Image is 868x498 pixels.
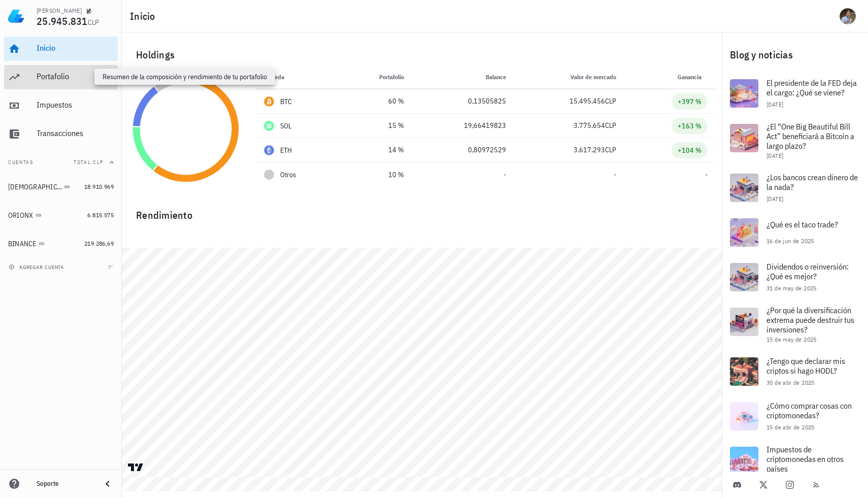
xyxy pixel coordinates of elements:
[8,211,34,220] div: ORIONX
[4,122,118,146] a: Transacciones
[722,210,868,255] a: ¿Qué es el taco trade? 16 de jun de 2025
[37,43,114,53] div: Inicio
[766,172,858,192] span: ¿Los bancos crean dinero de la nada?
[766,195,783,203] span: [DATE]
[37,480,93,488] div: Soporte
[722,394,868,439] a: ¿Cómo comprar cosas con criptomonedas? 15 de abr de 2025
[722,71,868,116] a: El presidente de la FED deja el cargo: ¿Qué se viene? [DATE]
[840,8,856,24] div: avatar
[348,145,404,155] div: 14 %
[11,264,64,271] span: agregar cuenta
[722,39,868,71] div: Blog y noticias
[678,96,702,107] div: +397 %
[74,159,104,165] span: Total CLP
[8,240,37,248] div: BINANCE
[766,219,838,229] span: ¿Qué es el taco trade?
[766,101,783,108] span: [DATE]
[614,170,616,179] span: -
[128,199,716,223] div: Rendimiento
[280,121,292,131] div: SOL
[37,7,82,15] div: [PERSON_NAME]
[766,261,849,281] span: Dividendos o reinversión: ¿Qué es mejor?
[766,401,852,420] span: ¿Cómo comprar cosas con criptomonedas?
[766,78,857,97] span: El presidente de la FED deja el cargo: ¿Qué se viene?
[766,305,854,335] span: ¿Por qué la diversificación extrema puede destruir tus inversiones?
[280,145,292,155] div: ETH
[264,96,274,107] div: BTC-icon
[420,96,506,107] div: 0,13505825
[127,462,145,472] a: Charting by TradingView
[88,18,99,27] span: CLP
[412,65,514,89] th: Balance
[766,444,844,474] span: Impuestos de criptomonedas en otros países
[420,120,506,131] div: 19,66419823
[4,231,118,256] a: BINANCE 219.286,69
[4,93,118,118] a: Impuestos
[605,96,616,106] span: CLP
[574,121,605,130] span: 3.775.654
[722,255,868,300] a: Dividendos o reinversión: ¿Qué es mejor? 31 de may de 2025
[514,65,624,89] th: Valor de mercado
[766,356,845,376] span: ¿Tengo que declarar mis criptos si hago HODL?
[605,145,616,154] span: CLP
[8,183,62,191] div: [DEMOGRAPHIC_DATA]
[4,37,118,61] a: Inicio
[6,262,69,272] button: agregar cuenta
[348,96,404,107] div: 60 %
[766,379,815,386] span: 30 de abr de 2025
[766,423,815,431] span: 15 de abr de 2025
[574,145,605,154] span: 3.617.293
[420,145,506,155] div: 0,80972529
[722,439,868,488] a: Impuestos de criptomonedas en otros países
[280,96,292,107] div: BTC
[766,284,817,292] span: 31 de may de 2025
[37,128,114,138] div: Transacciones
[705,170,708,179] span: -
[340,65,412,89] th: Portafolio
[4,150,118,175] button: CuentasTotal CLP
[264,121,274,131] div: SOL-icon
[766,336,817,343] span: 15 de may de 2025
[570,96,605,106] span: 15.495.456
[722,116,868,165] a: ¿El “One Big Beautiful Bill Act” beneficiará a Bitcoin a largo plazo? [DATE]
[766,237,814,245] span: 16 de jun de 2025
[8,8,24,24] img: LedgiFi
[504,170,506,179] span: -
[87,211,114,219] span: 6.815.575
[678,145,702,155] div: +104 %
[264,145,274,155] div: ETH-icon
[348,170,404,180] div: 10 %
[130,8,159,24] h1: Inicio
[722,300,868,349] a: ¿Por qué la diversificación extrema puede destruir tus inversiones? 15 de may de 2025
[722,349,868,394] a: ¿Tengo que declarar mis criptos si hago HODL? 30 de abr de 2025
[766,121,854,151] span: ¿El “One Big Beautiful Bill Act” beneficiará a Bitcoin a largo plazo?
[4,203,118,227] a: ORIONX 6.815.575
[348,120,404,131] div: 15 %
[678,121,702,131] div: +163 %
[4,65,118,89] a: Portafolio
[37,72,114,81] div: Portafolio
[678,73,708,81] span: Ganancia
[722,165,868,210] a: ¿Los bancos crean dinero de la nada? [DATE]
[84,183,114,190] span: 18.910.969
[84,240,114,247] span: 219.286,69
[4,175,118,199] a: [DEMOGRAPHIC_DATA] 18.910.969
[37,14,88,28] span: 25.945.831
[37,100,114,110] div: Impuestos
[256,65,340,89] th: Moneda
[128,39,716,71] div: Holdings
[766,152,783,159] span: [DATE]
[280,170,296,180] span: Otros
[605,121,616,130] span: CLP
